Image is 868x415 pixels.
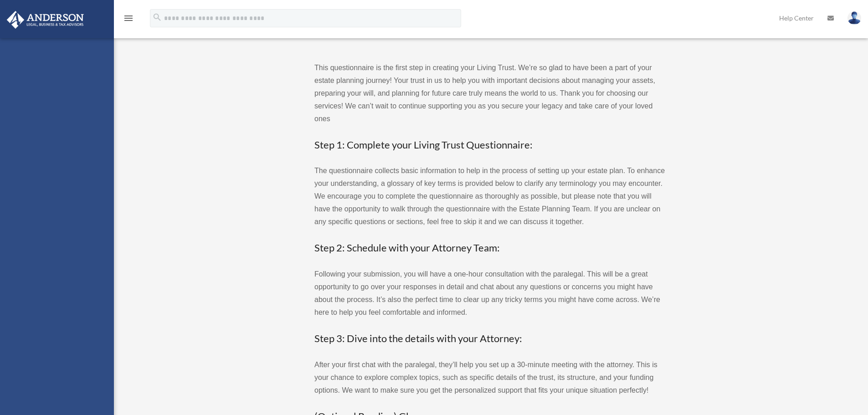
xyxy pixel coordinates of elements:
p: This questionnaire is the first step in creating your Living Trust. We’re so glad to have been a ... [314,61,665,125]
img: Anderson Advisors Platinum Portal [4,11,87,29]
h3: Step 2: Schedule with your Attorney Team: [314,241,665,255]
i: menu [123,13,134,24]
a: menu [123,16,134,24]
h3: Step 3: Dive into the details with your Attorney: [314,332,665,346]
h3: Step 1: Complete your Living Trust Questionnaire: [314,138,665,152]
img: User Pic [847,11,861,25]
i: search [152,12,162,22]
p: Following your submission, you will have a one-hour consultation with the paralegal. This will be... [314,268,665,319]
p: After your first chat with the paralegal, they’ll help you set up a 30-minute meeting with the at... [314,359,665,397]
p: The questionnaire collects basic information to help in the process of setting up your estate pla... [314,164,665,228]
